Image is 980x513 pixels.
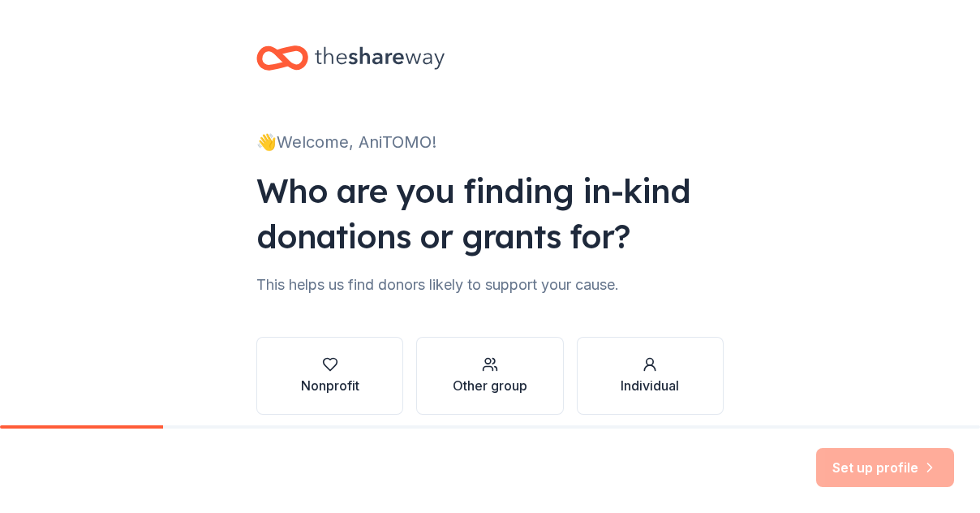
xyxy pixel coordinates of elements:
[577,337,724,415] button: Individual
[256,129,724,155] div: 👋 Welcome, AniTOMO!
[453,376,527,395] div: Other group
[256,337,403,415] button: Nonprofit
[301,376,359,395] div: Nonprofit
[256,168,724,259] div: Who are you finding in-kind donations or grants for?
[621,376,679,395] div: Individual
[416,337,563,415] button: Other group
[256,272,724,298] div: This helps us find donors likely to support your cause.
